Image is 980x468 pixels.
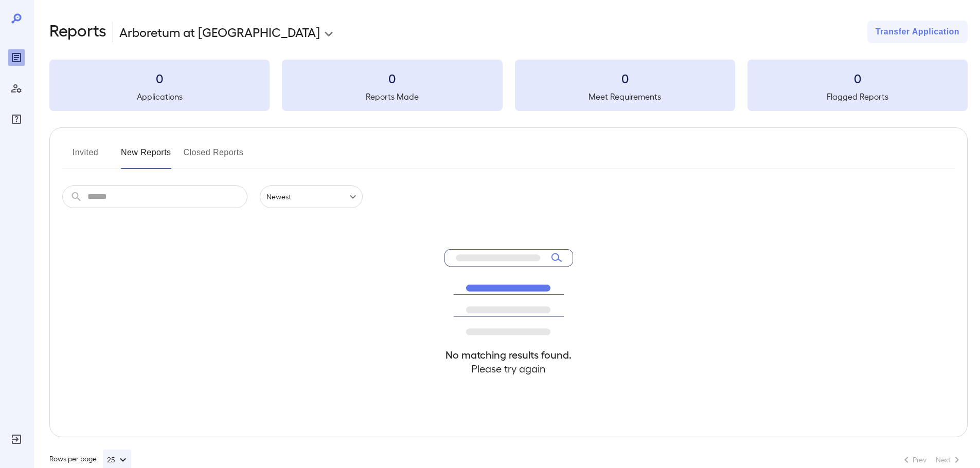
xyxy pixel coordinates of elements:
[184,144,244,169] button: Closed Reports
[282,70,502,86] h3: 0
[515,70,735,86] h3: 0
[8,431,25,447] div: Log Out
[867,21,968,43] button: Transfer Application
[8,80,25,97] div: Manage Users
[444,362,573,376] h4: Please try again
[747,90,968,103] h5: Flagged Reports
[896,452,968,468] nav: pagination navigation
[8,49,25,66] div: Reports
[49,60,968,111] summary: 0Applications0Reports Made0Meet Requirements0Flagged Reports
[119,24,320,40] p: Arboretum at [GEOGRAPHIC_DATA]
[62,144,109,169] button: Invited
[515,90,735,103] h5: Meet Requirements
[282,90,502,103] h5: Reports Made
[49,21,106,43] h2: Reports
[8,111,25,127] div: FAQ
[49,70,270,86] h3: 0
[444,348,573,362] h4: No matching results found.
[49,90,270,103] h5: Applications
[121,144,171,169] button: New Reports
[260,185,363,208] div: Newest
[747,70,968,86] h3: 0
